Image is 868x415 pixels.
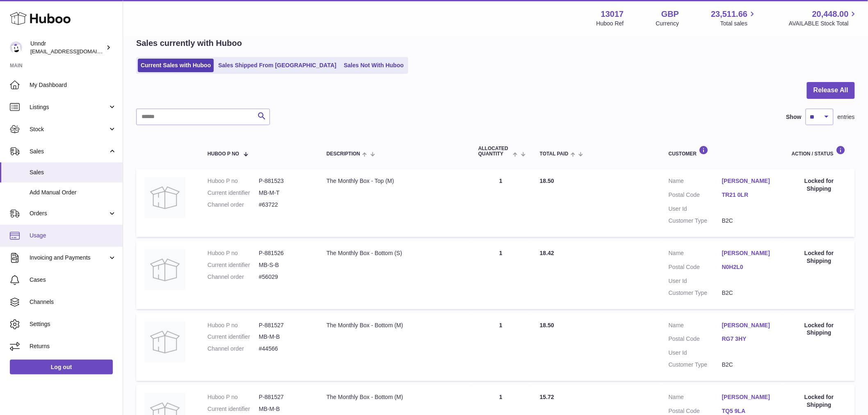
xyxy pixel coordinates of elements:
[786,113,802,121] label: Show
[722,191,775,199] a: TR21 0LR
[789,9,858,27] a: 20,448.00 AVAILABLE Stock Total
[30,342,116,350] span: Returns
[669,393,722,403] dt: Name
[208,405,259,413] dt: Current identifier
[661,9,679,20] strong: GBP
[792,249,847,265] div: Locked for Shipping
[669,322,722,331] dt: Name
[259,405,310,413] dd: MB-M-B
[30,40,104,55] div: Unndr
[722,393,775,401] a: [PERSON_NAME]
[136,38,242,49] h2: Sales currently with Huboo
[722,177,775,185] a: [PERSON_NAME]
[669,146,775,157] div: Customer
[669,289,722,297] dt: Customer Type
[722,289,775,297] dd: B2C
[792,146,847,157] div: Action / Status
[30,276,116,284] span: Cases
[144,322,185,363] img: no-photo.jpg
[470,241,532,309] td: 1
[669,349,722,357] dt: User Id
[10,360,113,374] a: Log out
[208,189,259,197] dt: Current identifier
[259,345,310,353] dd: #44566
[669,177,722,187] dt: Name
[30,81,116,89] span: My Dashboard
[722,361,775,369] dd: B2C
[470,169,532,237] td: 1
[669,361,722,369] dt: Customer Type
[669,249,722,259] dt: Name
[669,263,722,273] dt: Postal Code
[540,322,554,328] span: 18.50
[138,59,214,72] a: Current Sales with Huboo
[327,249,462,257] div: The Monthly Box - Bottom (S)
[478,146,511,157] span: ALLOCATED Quantity
[30,189,116,196] span: Add Manual Order
[30,169,116,176] span: Sales
[341,59,407,72] a: Sales Not With Huboo
[812,9,849,20] span: 20,448.00
[596,20,624,27] div: Huboo Ref
[259,322,310,329] dd: P-881527
[259,261,310,269] dd: MB-S-B
[30,148,108,155] span: Sales
[669,191,722,201] dt: Postal Code
[792,322,847,337] div: Locked for Shipping
[208,273,259,281] dt: Channel order
[30,298,116,306] span: Channels
[208,151,239,157] span: Huboo P no
[711,9,757,27] a: 23,511.66 Total sales
[669,217,722,225] dt: Customer Type
[722,263,775,271] a: N0H2L0
[30,254,108,262] span: Invoicing and Payments
[208,393,259,401] dt: Huboo P no
[259,201,310,209] dd: #63722
[208,201,259,209] dt: Channel order
[601,9,624,20] strong: 13017
[30,48,121,55] span: [EMAIL_ADDRESS][DOMAIN_NAME]
[259,333,310,341] dd: MB-M-B
[327,151,360,157] span: Description
[30,103,108,111] span: Listings
[792,393,847,409] div: Locked for Shipping
[720,20,757,27] span: Total sales
[656,20,679,27] div: Currency
[208,261,259,269] dt: Current identifier
[540,151,569,157] span: Total paid
[540,178,554,184] span: 18.50
[259,189,310,197] dd: MB-M-T
[30,125,108,133] span: Stock
[30,320,116,328] span: Settings
[327,322,462,329] div: The Monthly Box - Bottom (M)
[215,59,339,72] a: Sales Shipped From [GEOGRAPHIC_DATA]
[722,335,775,343] a: RG7 3HY
[144,249,185,290] img: no-photo.jpg
[711,9,747,20] span: 23,511.66
[540,250,554,256] span: 18.42
[669,205,722,213] dt: User Id
[259,393,310,401] dd: P-881527
[259,273,310,281] dd: #56029
[838,113,855,121] span: entries
[722,249,775,257] a: [PERSON_NAME]
[470,313,532,381] td: 1
[540,394,554,400] span: 15.72
[327,393,462,401] div: The Monthly Box - Bottom (M)
[30,210,108,217] span: Orders
[208,333,259,341] dt: Current identifier
[722,322,775,329] a: [PERSON_NAME]
[669,277,722,285] dt: User Id
[30,232,116,239] span: Usage
[807,82,855,99] button: Release All
[208,345,259,353] dt: Channel order
[669,335,722,345] dt: Postal Code
[789,20,858,27] span: AVAILABLE Stock Total
[208,249,259,257] dt: Huboo P no
[208,177,259,185] dt: Huboo P no
[10,41,22,54] img: internalAdmin-13017@internal.huboo.com
[144,177,185,218] img: no-photo.jpg
[722,407,775,415] a: TQ5 9LA
[259,249,310,257] dd: P-881526
[722,217,775,225] dd: B2C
